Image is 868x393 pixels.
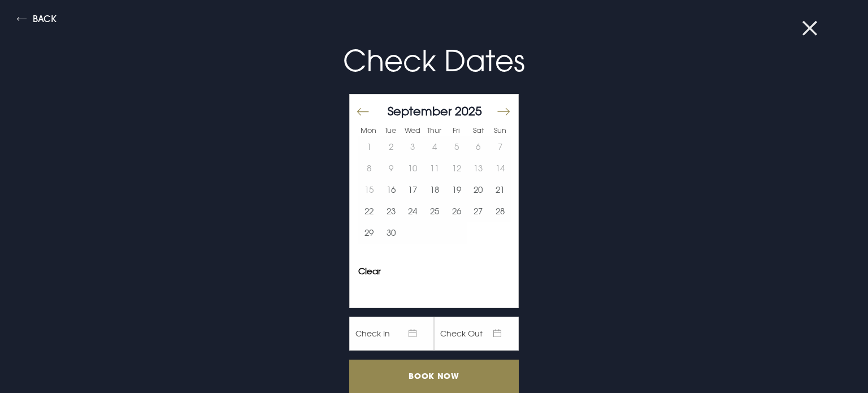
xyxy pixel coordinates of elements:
button: 19 [445,179,467,201]
td: Choose Sunday, September 28, 2025 as your start date. [489,201,511,222]
button: Move forward to switch to the next month. [496,100,510,123]
td: Choose Thursday, September 18, 2025 as your start date. [424,179,446,201]
button: 28 [489,201,511,222]
span: 2025 [455,103,482,118]
button: 26 [445,201,467,222]
td: Choose Wednesday, September 24, 2025 as your start date. [402,201,424,222]
button: 21 [489,179,511,201]
td: Choose Tuesday, September 30, 2025 as your start date. [380,222,402,244]
button: 22 [358,201,380,222]
button: 30 [380,222,402,244]
td: Choose Monday, September 29, 2025 as your start date. [358,222,380,244]
button: Back [17,14,57,27]
td: Choose Saturday, September 20, 2025 as your start date. [467,179,489,201]
button: 23 [380,201,402,222]
button: 27 [467,201,489,222]
td: Choose Monday, September 22, 2025 as your start date. [358,201,380,222]
input: Book Now [349,360,519,393]
td: Choose Tuesday, September 23, 2025 as your start date. [380,201,402,222]
td: Choose Saturday, September 27, 2025 as your start date. [467,201,489,222]
p: Check Dates [165,39,703,83]
td: Choose Thursday, September 25, 2025 as your start date. [424,201,446,222]
button: Clear [358,267,381,275]
td: Choose Tuesday, September 16, 2025 as your start date. [380,179,402,201]
button: 16 [380,179,402,201]
button: 20 [467,179,489,201]
button: 24 [402,201,424,222]
button: 29 [358,222,380,244]
button: Move backward to switch to the previous month. [357,100,370,123]
td: Choose Friday, September 26, 2025 as your start date. [445,201,467,222]
button: 25 [424,201,446,222]
td: Choose Wednesday, September 17, 2025 as your start date. [402,179,424,201]
button: 18 [424,179,446,201]
button: 17 [402,179,424,201]
span: September [388,103,452,118]
span: Check Out [434,317,519,351]
td: Choose Friday, September 19, 2025 as your start date. [445,179,467,201]
span: Check In [349,317,434,351]
td: Choose Sunday, September 21, 2025 as your start date. [489,179,511,201]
